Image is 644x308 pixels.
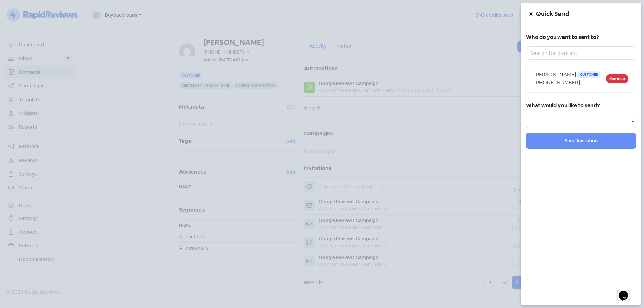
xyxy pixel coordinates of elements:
span: [PERSON_NAME] [534,71,576,78]
span: Customer [577,71,601,78]
input: Search for contact [526,46,636,60]
iframe: chat widget [616,281,637,301]
button: Send Invitation [526,133,636,148]
h5: What would you like to send? [526,101,636,111]
h5: Quick Send [536,9,636,19]
div: [PHONE_NUMBER] [534,79,607,87]
button: Remove [607,75,628,83]
h5: Who do you want to sent to? [526,32,636,42]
